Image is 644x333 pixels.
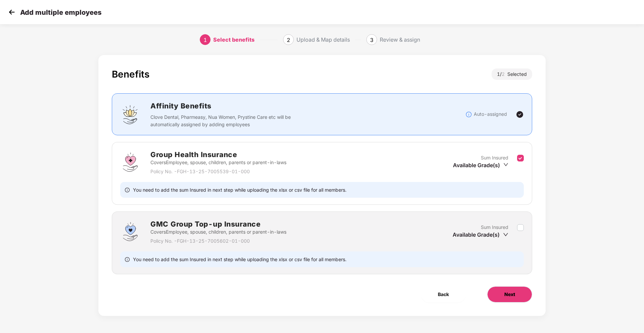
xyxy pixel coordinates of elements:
p: Add multiple employees [20,8,101,16]
p: Policy No. - FGH-13-25-7005539-01-000 [150,168,286,175]
span: Next [504,291,515,298]
img: svg+xml;base64,PHN2ZyBpZD0iQWZmaW5pdHlfQmVuZWZpdHMiIGRhdGEtbmFtZT0iQWZmaW5pdHkgQmVuZWZpdHMiIHhtbG... [120,104,140,125]
h2: GMC Group Top-up Insurance [150,219,286,230]
div: Review & assign [380,34,420,45]
div: Benefits [112,68,149,80]
span: down [503,232,508,237]
div: Upload & Map details [296,34,350,45]
span: You need to add the sum Insured in next step while uploading the xlsx or csv file for all members. [133,256,347,263]
span: Back [438,291,449,298]
span: info-circle [125,256,130,263]
h2: Affinity Benefits [150,100,392,111]
button: Next [487,286,532,302]
span: info-circle [125,187,130,193]
div: 1 / Selected [492,68,532,80]
img: svg+xml;base64,PHN2ZyBpZD0iR3JvdXBfSGVhbHRoX0luc3VyYW5jZSIgZGF0YS1uYW1lPSJHcm91cCBIZWFsdGggSW5zdX... [120,152,140,172]
span: You need to add the sum Insured in next step while uploading the xlsx or csv file for all members. [133,187,347,193]
img: svg+xml;base64,PHN2ZyBpZD0iU3VwZXJfVG9wLXVwX0luc3VyYW5jZSIgZGF0YS1uYW1lPSJTdXBlciBUb3AtdXAgSW5zdX... [120,222,140,242]
span: 2 [502,71,507,77]
img: svg+xml;base64,PHN2ZyB4bWxucz0iaHR0cDovL3d3dy53My5vcmcvMjAwMC9zdmciIHdpZHRoPSIzMCIgaGVpZ2h0PSIzMC... [7,7,17,17]
div: Available Grade(s) [453,161,508,169]
img: svg+xml;base64,PHN2ZyBpZD0iVGljay0yNHgyNCIgeG1sbnM9Imh0dHA6Ly93d3cudzMub3JnLzIwMDAvc3ZnIiB3aWR0aD... [516,110,524,118]
p: Policy No. - FGH-13-25-7005602-01-000 [150,237,286,245]
span: 2 [287,37,290,43]
p: Sum Insured [481,154,508,161]
p: Auto-assigned [474,110,507,118]
span: 1 [203,37,207,43]
div: Select benefits [213,34,255,45]
p: Covers Employee, spouse, children, parents or parent-in-laws [150,159,286,166]
p: Clove Dental, Pharmeasy, Nua Women, Prystine Care etc will be automatically assigned by adding em... [150,113,295,128]
p: Sum Insured [481,224,508,231]
div: Available Grade(s) [453,231,508,238]
p: Covers Employee, spouse, children, parents or parent-in-laws [150,228,286,236]
button: Back [421,286,466,302]
span: 3 [370,37,373,43]
span: down [503,162,508,167]
h2: Group Health Insurance [150,149,286,160]
img: svg+xml;base64,PHN2ZyBpZD0iSW5mb18tXzMyeDMyIiBkYXRhLW5hbWU9IkluZm8gLSAzMngzMiIgeG1sbnM9Imh0dHA6Ly... [465,111,472,118]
